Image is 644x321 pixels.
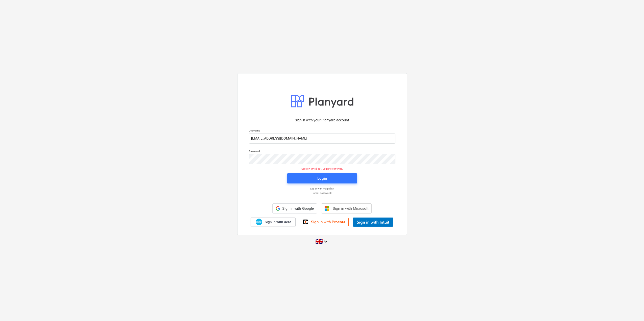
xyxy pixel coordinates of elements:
p: Sign in with your Planyard account [249,118,395,123]
span: Sign in with Microsoft [332,206,368,210]
span: Sign in with Xero [265,220,291,224]
i: keyboard_arrow_down [323,238,329,245]
div: Login [317,175,327,182]
p: Username [249,129,395,133]
span: Sign in with Procore [311,220,345,224]
img: Microsoft logo [324,206,329,211]
a: Log in with magic link [246,187,398,190]
p: Password [249,150,395,154]
span: Sign in with Google [282,206,314,210]
button: Login [287,173,357,183]
input: Username [249,133,395,144]
a: Sign in with Xero [251,218,296,226]
img: Xero logo [256,219,262,225]
a: Forgot password? [246,191,398,195]
a: Sign in with Procore [300,218,349,226]
p: Session timed out. Login to continue. [246,167,398,170]
div: Sign in with Google [272,203,317,213]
